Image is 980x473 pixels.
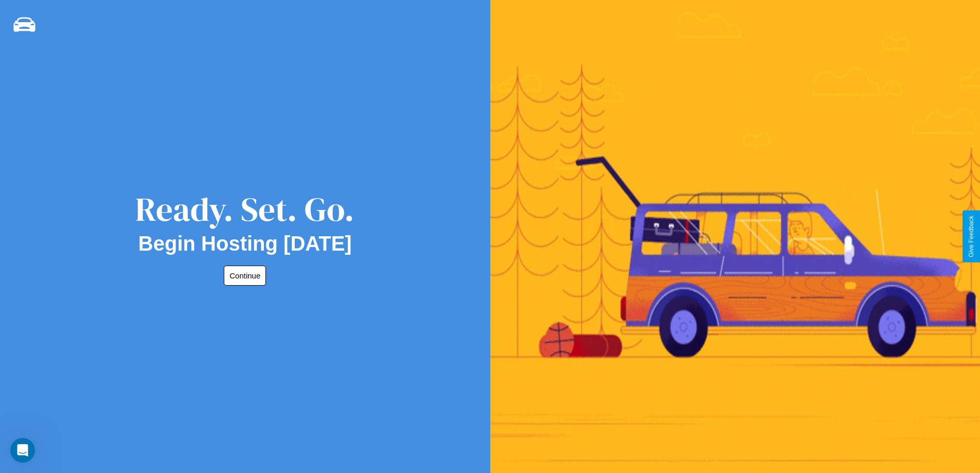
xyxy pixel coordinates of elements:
iframe: Intercom live chat [10,438,35,463]
div: Ready. Set. Go. [135,186,354,232]
div: Give Feedback [968,216,975,257]
button: Continue [224,266,266,286]
h2: Begin Hosting [DATE] [138,232,352,255]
